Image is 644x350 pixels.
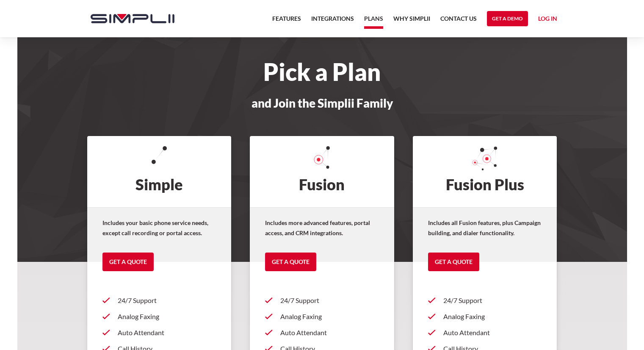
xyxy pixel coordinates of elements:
[413,136,557,207] h2: Fusion Plus
[393,14,430,29] a: Why Simplii
[364,14,383,29] a: Plans
[91,14,174,23] img: Simplii
[102,292,216,308] a: 24/7 Support
[311,14,354,29] a: Integrations
[265,253,316,271] a: Get a Quote
[82,97,562,109] h3: and Join the Simplii Family
[443,311,542,322] p: Analog Faxing
[265,308,379,325] a: Analog Faxing
[428,219,541,236] strong: Includes all Fusion features, plus Campaign building, and dialer functionality.
[118,295,216,306] p: 24/7 Support
[102,325,216,341] a: Auto Attendant
[538,14,557,26] a: Log in
[87,136,232,207] h2: Simple
[118,328,216,338] p: Auto Attendant
[428,308,542,325] a: Analog Faxing
[102,253,154,271] a: Get a Quote
[265,219,370,236] strong: Includes more advanced features, portal access, and CRM integrations.
[280,311,379,322] p: Analog Faxing
[272,14,301,29] a: Features
[265,292,379,308] a: 24/7 Support
[487,11,528,26] a: Get a Demo
[428,325,542,341] a: Auto Attendant
[250,136,394,207] h2: Fusion
[440,14,477,29] a: Contact US
[443,295,542,306] p: 24/7 Support
[280,295,379,306] p: 24/7 Support
[265,325,379,341] a: Auto Attendant
[428,292,542,308] a: 24/7 Support
[118,311,216,322] p: Analog Faxing
[102,308,216,325] a: Analog Faxing
[428,253,479,271] a: Get a Quote
[280,328,379,338] p: Auto Attendant
[82,63,562,81] h1: Pick a Plan
[443,328,542,338] p: Auto Attendant
[102,218,216,238] p: Includes your basic phone service needs, except call recording or portal access.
